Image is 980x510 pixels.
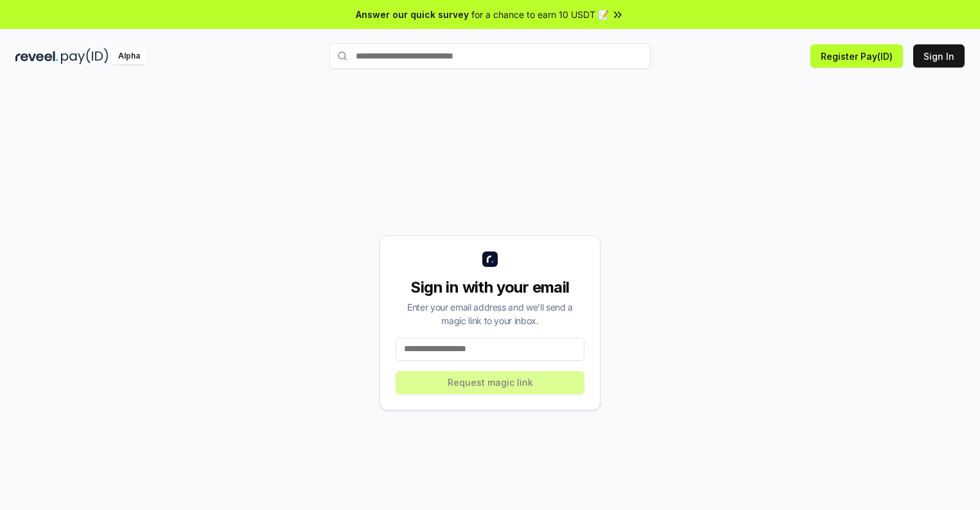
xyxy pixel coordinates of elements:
button: Sign In [913,44,965,68]
span: Answer our quick survey [356,8,469,21]
span: for a chance to earn 10 USDT 📝 [471,8,609,21]
img: pay_id [61,48,109,64]
button: Register Pay(ID) [810,44,903,68]
div: Enter your email address and we’ll send a magic link to your inbox. [396,300,584,327]
div: Sign in with your email [396,277,584,298]
img: reveel_dark [15,48,58,64]
img: logo_small [482,251,498,267]
div: Alpha [111,48,147,64]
